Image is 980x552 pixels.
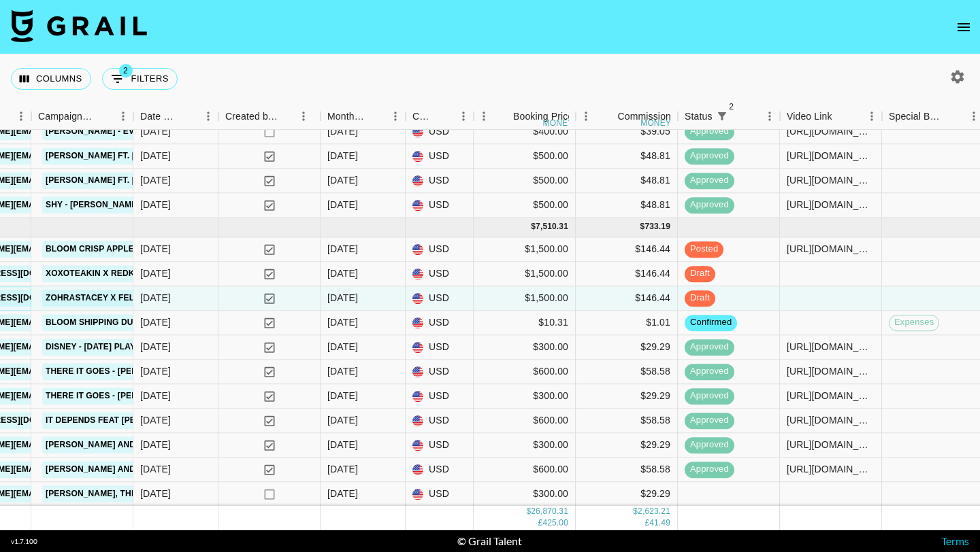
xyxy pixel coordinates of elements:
button: Menu [113,106,133,126]
span: 2 [119,64,133,77]
div: USD [406,237,474,262]
div: © Grail Talent [457,534,522,548]
div: USD [406,286,474,311]
div: https://www.tiktok.com/@alrightlilly/video/7543303270492556566?is_from_webapp=1&sender_device=pc&... [787,150,875,163]
a: [PERSON_NAME] ft. [PERSON_NAME] (Dancers Phase 2) - [PERSON_NAME] [42,148,370,165]
div: $600.00 [474,409,576,433]
div: $1,500.00 [474,286,576,311]
div: $48.81 [576,169,678,193]
div: Date Created [140,103,179,130]
div: USD [406,335,474,360]
span: approved [685,390,734,403]
div: Sep '25 [327,438,358,452]
div: Sep '25 [327,463,358,477]
div: USD [406,433,474,458]
div: $58.58 [576,360,678,384]
a: Zohrastacey x Felorshop By [PERSON_NAME] [42,290,259,307]
div: https://www.tiktok.com/@zohrastacey/video/7550480939797892370?is_from_webapp=1&sender_device=pc&w... [787,243,875,256]
div: 16/08/2025 [140,267,171,281]
div: $146.44 [576,237,678,262]
button: Menu [198,106,218,126]
div: $29.29 [576,384,678,409]
div: https://www.instagram.com/reel/DOodw4vD6OS/?igsh=MTRlZXp3ajByZHRnaw%3D%3D [787,390,875,403]
a: It Depends feat [PERSON_NAME] [42,412,195,429]
a: [PERSON_NAME] and the Machine - Everybody Scream [42,461,297,478]
div: USD [406,169,474,193]
div: https://www.tiktok.com/@zohrastacey/video/7548616272620129554?is_from_webapp=1&sender_device=pc&w... [787,463,875,477]
div: USD [406,384,474,409]
div: $600.00 [474,360,576,384]
div: https://www.tiktok.com/@marktakeoverr/video/7547840354347748639?is_from_webapp=1&sender_device=pc... [787,414,875,428]
div: £ [644,518,649,530]
div: 15/09/2025 [140,390,171,403]
div: 29/08/2025 [140,292,171,305]
div: 26,870.31 [531,506,568,518]
button: Menu [293,106,314,126]
div: USD [406,144,474,169]
div: 06/08/2025 [140,125,171,139]
a: Bloom Shipping Dutie Fees [42,314,174,331]
div: Sep '25 [327,243,358,256]
div: Currency [412,103,434,130]
div: 18/09/2025 [140,487,171,501]
div: 11/09/2025 [140,365,171,379]
div: https://www.tiktok.com/@alrightlilly/video/7540330179609038102?is_from_webapp=1&sender_device=pc&... [787,199,875,212]
div: Status [678,103,780,130]
div: $58.58 [576,458,678,482]
a: Terms [941,534,969,547]
div: Date Created [133,103,218,130]
a: Disney - [DATE] Playlist (TT & IG) [42,339,195,356]
div: USD [406,409,474,433]
span: approved [685,199,734,212]
div: 733.19 [644,222,670,233]
div: £ [538,518,543,530]
div: v 1.7.100 [11,537,37,546]
span: approved [685,366,734,379]
button: Sort [94,107,113,126]
a: [PERSON_NAME] ft. [PERSON_NAME] (Dancers Phase 2) - [PERSON_NAME] [42,172,370,189]
button: Sort [832,107,851,126]
a: There It Goes - [PERSON_NAME] [42,363,191,380]
div: Campaign (Type) [38,103,94,130]
button: Sort [434,107,453,126]
div: 41.49 [649,518,670,530]
div: 10/09/2025 [140,341,171,354]
div: $ [633,506,638,518]
a: [PERSON_NAME] - everytime [42,123,174,140]
div: $48.81 [576,144,678,169]
div: $146.44 [576,286,678,311]
button: Menu [453,106,474,126]
div: https://www.tiktok.com/@xoxoteakin/video/7547911153326787871?is_from_webapp=1&sender_device=pc&we... [787,438,875,452]
img: Grail Talent [11,10,147,42]
button: Select columns [11,68,91,90]
div: https://www.tiktok.com/@ocho4real8/video/7543273633519602966?is_from_webapp=1&sender_device=pc&we... [787,174,875,188]
span: draft [685,268,715,281]
div: Video Link [780,103,882,130]
span: approved [685,126,734,139]
div: USD [406,120,474,144]
div: https://www.tiktok.com/@xoxoteakin/video/7550764649612889374?is_from_webapp=1&sender_device=pc&we... [787,341,875,354]
div: 425.00 [542,518,568,530]
div: $300.00 [474,384,576,409]
div: USD [406,482,474,506]
div: Sep '25 [327,341,358,354]
div: USD [406,458,474,482]
div: $ [526,506,531,518]
div: $1,500.00 [474,262,576,286]
a: [PERSON_NAME] and the Machine - Everybody Scream [42,436,297,453]
button: open drawer [950,14,977,41]
div: $500.00 [474,193,576,218]
button: Sort [179,107,198,126]
div: USD [406,262,474,286]
div: 14/08/2025 [140,199,171,212]
div: $ [531,222,536,233]
button: Menu [385,106,406,126]
div: USD [406,193,474,218]
div: Campaign (Type) [31,103,133,130]
div: Sep '25 [327,390,358,403]
button: Menu [474,106,494,126]
div: $300.00 [474,335,576,360]
div: $300.00 [474,482,576,506]
div: USD [406,360,474,384]
div: Created by Grail Team [225,103,278,130]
